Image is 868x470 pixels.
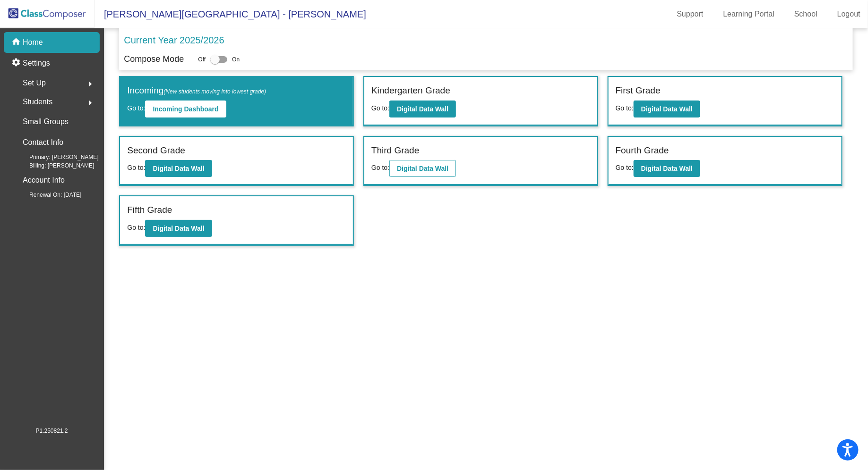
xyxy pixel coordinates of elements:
a: Support [670,7,711,22]
b: Incoming Dashboard [153,105,218,113]
span: Go to: [127,224,145,231]
b: Digital Data Wall [641,105,693,113]
label: Fifth Grade [127,203,172,217]
span: Billing: [PERSON_NAME] [14,161,94,170]
label: First Grade [616,84,661,98]
p: Settings [23,58,50,69]
label: Third Grade [371,144,419,158]
button: Digital Data Wall [634,160,700,177]
b: Digital Data Wall [641,165,693,172]
label: Second Grade [127,144,185,158]
button: Digital Data Wall [634,101,700,117]
button: Digital Data Wall [389,101,456,117]
span: Renewal On: [DATE] [14,191,81,199]
p: Account Info [23,174,65,187]
span: Go to: [127,164,145,171]
span: Go to: [371,164,389,171]
mat-icon: arrow_right [85,97,96,109]
span: Go to: [616,164,634,171]
button: Digital Data Wall [145,160,212,177]
mat-icon: home [11,37,23,48]
span: Off [198,55,206,64]
span: [PERSON_NAME][GEOGRAPHIC_DATA] - [PERSON_NAME] [95,7,366,22]
span: Go to: [127,104,145,112]
p: Current Year 2025/2026 [124,33,224,47]
span: Students [23,95,52,109]
button: Digital Data Wall [389,160,456,177]
p: Home [23,37,43,48]
b: Digital Data Wall [153,165,204,172]
p: Compose Mode [124,53,184,66]
a: School [787,7,825,22]
b: Digital Data Wall [397,105,448,113]
span: (New students moving into lowest grade) [163,88,266,95]
span: Primary: [PERSON_NAME] [14,153,99,161]
p: Small Groups [23,115,69,128]
mat-icon: arrow_right [85,78,96,90]
b: Digital Data Wall [153,225,204,232]
label: Incoming [127,84,266,98]
a: Logout [830,7,868,22]
p: Contact Info [23,136,63,149]
button: Incoming Dashboard [145,101,226,117]
mat-icon: settings [11,58,23,69]
span: On [232,55,240,64]
label: Fourth Grade [616,144,669,158]
span: Set Up [23,76,46,90]
span: Go to: [616,104,634,112]
button: Digital Data Wall [145,220,212,237]
a: Learning Portal [716,7,782,22]
label: Kindergarten Grade [371,84,450,98]
span: Go to: [371,104,389,112]
b: Digital Data Wall [397,165,448,172]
